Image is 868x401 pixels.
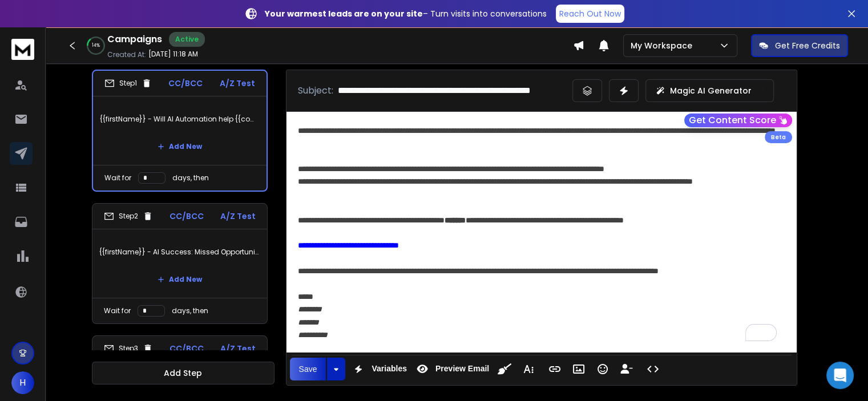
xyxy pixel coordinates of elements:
[107,50,146,59] p: Created At:
[104,343,153,354] div: Step 3
[775,40,840,51] p: Get Free Credits
[265,8,423,19] strong: Your warmest leads are on your site
[220,210,256,222] p: A/Z Test
[148,135,211,158] button: Add New
[104,173,131,183] p: Wait for
[92,362,274,384] button: Add Step
[568,358,590,380] button: Insert Image (Ctrl+P)
[684,114,792,127] button: Get Content Score
[107,33,162,46] h1: Campaigns
[765,131,792,143] div: Beta
[826,362,854,389] div: Open Intercom Messenger
[369,364,409,374] span: Variables
[290,358,326,380] button: Save
[559,8,621,19] p: Reach Out Now
[220,78,255,89] p: A/Z Test
[642,358,664,380] button: Code View
[169,32,205,47] div: Active
[92,70,268,192] li: Step1CC/BCCA/Z Test{{firstName}} - Will AI Automation help {{companyName}}?Add NewWait fordays, then
[616,358,637,380] button: Insert Unsubscribe Link
[751,34,848,57] button: Get Free Credits
[148,50,198,59] p: [DATE] 11:18 AM
[104,78,152,88] div: Step 1
[172,173,209,183] p: days, then
[148,268,211,291] button: Add New
[169,343,204,354] p: CC/BCC
[92,203,268,324] li: Step2CC/BCCA/Z Test{{firstName}} - AI Success: Missed Opportunity or Next Advantage?Add NewWait f...
[265,8,547,19] p: – Turn visits into conversations
[286,112,797,353] div: To enrich screen reader interactions, please activate Accessibility in Grammarly extension settings
[592,358,613,380] button: Emoticons
[92,42,100,49] p: 14 %
[348,358,409,380] button: Variables
[411,358,491,380] button: Preview Email
[518,358,539,380] button: More Text
[220,343,256,354] p: A/Z Test
[645,79,774,102] button: Magic AI Generator
[99,236,260,268] p: {{firstName}} - AI Success: Missed Opportunity or Next Advantage?
[670,85,752,96] p: Magic AI Generator
[11,39,34,60] img: logo
[104,306,131,315] p: Wait for
[100,103,260,135] p: {{firstName}} - Will AI Automation help {{companyName}}?
[494,358,515,380] button: Clean HTML
[556,5,624,23] a: Reach Out Now
[631,40,697,51] p: My Workspace
[11,371,34,394] button: H
[544,358,566,380] button: Insert Link (Ctrl+K)
[298,84,333,98] p: Subject:
[433,364,491,374] span: Preview Email
[104,211,153,221] div: Step 2
[169,210,204,222] p: CC/BCC
[168,78,203,89] p: CC/BCC
[172,306,208,315] p: days, then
